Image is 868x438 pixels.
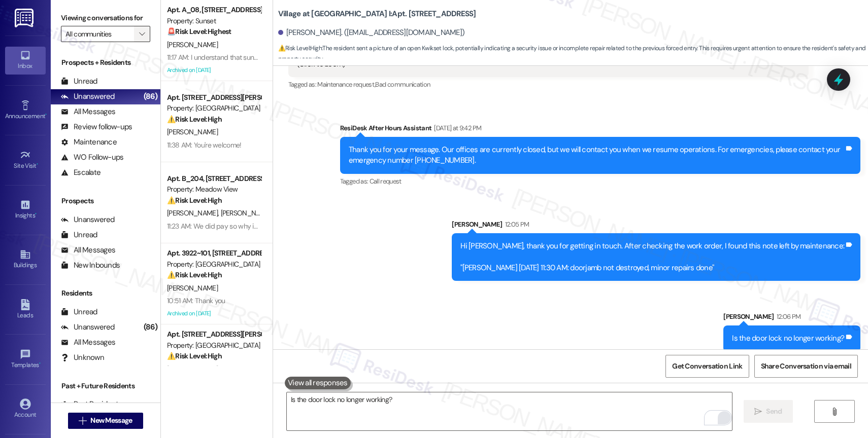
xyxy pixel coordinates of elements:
[278,9,476,19] b: Village at [GEOGRAPHIC_DATA] I: Apt. [STREET_ADDRESS]
[744,400,793,423] button: Send
[167,127,218,136] span: [PERSON_NAME]
[452,219,860,233] div: [PERSON_NAME]
[5,246,46,273] a: Buildings
[61,10,150,26] label: Viewing conversations for
[5,47,46,74] a: Inbox
[61,106,115,117] div: All Messages
[61,260,120,271] div: New Inbounds
[167,329,261,340] div: Apt. [STREET_ADDRESS][PERSON_NAME]
[167,115,222,124] strong: ⚠️ Risk Level: High
[167,364,218,374] span: [PERSON_NAME]
[732,333,844,344] div: Is the door lock no longer working?
[61,245,115,255] div: All Messages
[672,361,742,372] span: Get Conversation Link
[15,9,36,27] img: ResiDesk Logo
[375,80,430,89] span: Bad communication
[167,184,261,195] div: Property: Meadow View
[139,30,145,38] i: 
[167,27,231,36] strong: 🚨 Risk Level: Highest
[39,360,41,367] span: •
[167,16,261,26] div: Property: Sunset
[774,311,801,322] div: 12:06 PM
[370,177,402,186] span: Call request
[51,288,160,299] div: Residents
[220,208,271,217] span: [PERSON_NAME]
[61,352,104,363] div: Unknown
[51,57,160,68] div: Prospects + Residents
[761,361,851,372] span: Share Conversation via email
[61,167,101,178] div: Escalate
[167,196,222,205] strong: ⚠️ Risk Level: High
[287,392,732,430] textarea: To enrich screen reader interactions, please activate Accessibility in Grammarly extension settings
[5,196,46,224] a: Insights •
[90,415,132,426] span: New Message
[167,173,261,184] div: Apt. B_204, [STREET_ADDRESS]
[45,111,47,118] span: •
[5,395,46,423] a: Account
[167,103,261,114] div: Property: [GEOGRAPHIC_DATA]
[35,210,37,217] span: •
[51,196,160,206] div: Prospects
[340,123,860,137] div: ResiDesk After Hours Assistant
[65,26,134,42] input: All communities
[349,144,844,166] div: Thank you for your message. Our offices are currently closed, but we will contact you when we res...
[79,417,86,425] i: 
[431,123,481,133] div: [DATE] at 9:42 PM
[503,219,529,230] div: 12:05 PM
[5,147,46,174] a: Site Visit •
[288,77,809,92] div: Tagged as:
[37,161,38,168] span: •
[167,40,218,49] span: [PERSON_NAME]
[460,241,844,273] div: Hi [PERSON_NAME], thank you for getting in touch. After checking the work order, I found this not...
[167,270,222,279] strong: ⚠️ Risk Level: High
[166,307,262,320] div: Archived on [DATE]
[61,399,122,410] div: Past Residents
[278,27,465,38] div: [PERSON_NAME]. ([EMAIL_ADDRESS][DOMAIN_NAME])
[167,248,261,259] div: Apt. 3922~101, [STREET_ADDRESS]
[68,413,143,429] button: New Message
[61,307,97,317] div: Unread
[61,322,115,333] div: Unanswered
[61,122,132,132] div: Review follow-ups
[278,44,322,52] strong: ⚠️ Risk Level: High
[5,296,46,323] a: Leads
[723,311,860,325] div: [PERSON_NAME]
[167,222,346,231] div: 11:23 AM: We did pay so why is there an outstanding balance
[167,92,261,103] div: Apt. [STREET_ADDRESS][PERSON_NAME]
[665,355,749,378] button: Get Conversation Link
[61,152,123,163] div: WO Follow-ups
[167,296,225,305] div: 10:51 AM: Thank you
[5,346,46,373] a: Templates •
[166,64,262,77] div: Archived on [DATE]
[61,230,97,240] div: Unread
[167,340,261,351] div: Property: [GEOGRAPHIC_DATA]
[51,381,160,391] div: Past + Future Residents
[754,355,858,378] button: Share Conversation via email
[141,89,160,104] div: (86)
[340,174,860,189] div: Tagged as:
[141,319,160,335] div: (86)
[167,351,222,360] strong: ⚠️ Risk Level: High
[830,408,838,416] i: 
[167,5,261,15] div: Apt. A_08, [STREET_ADDRESS]
[167,140,242,150] div: 11:38 AM: You're welcome!
[317,80,375,89] span: Maintenance request ,
[61,337,115,348] div: All Messages
[754,408,762,416] i: 
[167,259,261,270] div: Property: [GEOGRAPHIC_DATA]
[61,214,115,225] div: Unanswered
[167,283,218,293] span: [PERSON_NAME]
[278,43,868,65] span: : The resident sent a picture of an open Kwikset lock, potentially indicating a security issue or...
[61,91,115,102] div: Unanswered
[766,406,782,417] span: Send
[61,76,97,87] div: Unread
[167,208,221,217] span: [PERSON_NAME]
[61,137,117,148] div: Maintenance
